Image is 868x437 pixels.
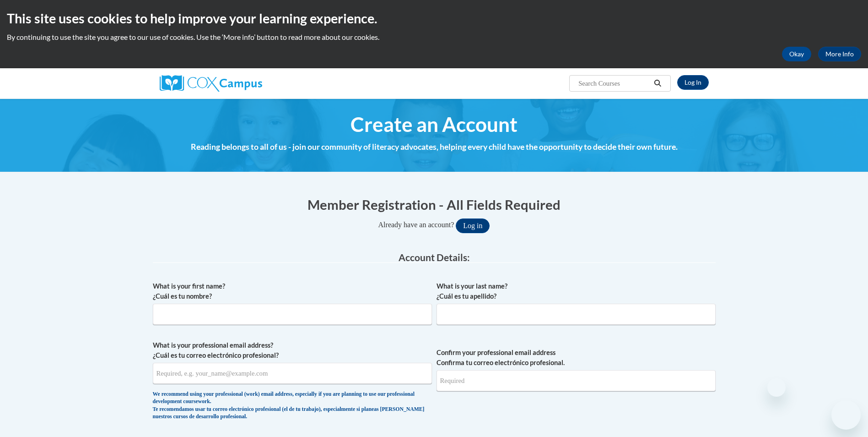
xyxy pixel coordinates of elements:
button: Okay [782,47,811,61]
iframe: Button to launch messaging window [831,400,861,430]
iframe: Close message [767,378,786,397]
label: What is your professional email address? ¿Cuál es tu correo electrónico profesional? [153,340,432,361]
a: More Info [818,47,861,61]
label: What is your first name? ¿Cuál es tu nombre? [153,281,432,301]
span: Already have an account? [378,221,454,229]
input: Required [437,370,716,391]
div: We recommend using your professional (work) email address, especially if you are planning to use ... [153,391,432,421]
input: Metadata input [153,363,432,384]
h1: Member Registration - All Fields Required [153,195,716,214]
input: Metadata input [437,304,716,325]
label: Confirm your professional email address Confirma tu correo electrónico profesional. [437,348,716,368]
label: What is your last name? ¿Cuál es tu apellido? [437,281,716,301]
input: Search Courses [577,78,651,89]
span: Account Details: [399,251,470,263]
input: Metadata input [153,304,432,325]
button: Log in [456,218,490,233]
button: Search [651,78,664,89]
span: Create an Account [350,112,518,137]
h4: Reading belongs to all of us - join our community of literacy advocates, helping every child have... [153,141,716,153]
a: Log In [677,75,709,90]
img: Cox Campus [160,75,262,92]
h2: This site uses cookies to help improve your learning experience. [7,9,861,27]
p: By continuing to use the site you agree to our use of cookies. Use the ‘More info’ button to read... [7,32,861,42]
